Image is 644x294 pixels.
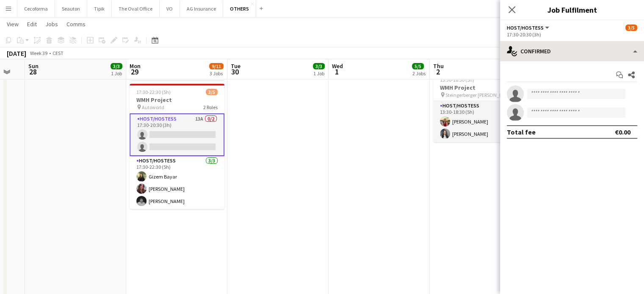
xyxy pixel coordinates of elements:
[180,0,223,17] button: AG Insurance
[63,19,89,30] a: Comms
[507,25,544,31] span: Host/Hostess
[433,101,528,142] app-card-role: Host/Hostess2/213:30-18:30 (5h)[PERSON_NAME][PERSON_NAME]
[111,70,122,77] div: 1 Job
[331,67,343,77] span: 1
[209,63,224,69] span: 9/11
[28,62,39,70] span: Sun
[313,70,324,77] div: 1 Job
[128,67,141,77] span: 29
[433,71,528,142] app-job-card: 13:30-18:30 (5h)2/2WMH Project Steingerberger [PERSON_NAME] Hotel1 RoleHost/Hostess2/213:30-18:30...
[27,67,39,77] span: 28
[130,96,224,104] h3: WMH Project
[445,92,509,98] span: Steingerberger [PERSON_NAME] Hotel
[412,70,426,77] div: 2 Jobs
[111,63,122,69] span: 3/3
[412,63,424,69] span: 5/5
[28,50,49,56] span: Week 39
[53,50,64,56] div: CEST
[433,62,444,70] span: Thu
[24,19,40,30] a: Edit
[55,0,87,17] button: Seauton
[130,113,224,156] app-card-role: Host/Hostess13A0/217:30-20:30 (3h)
[7,20,19,28] span: View
[500,4,644,15] h3: Job Fulfilment
[231,62,240,70] span: Tue
[66,20,86,28] span: Comms
[130,156,224,209] app-card-role: Host/Hostess3/317:30-22:30 (5h)Gizem Bayar[PERSON_NAME][PERSON_NAME]
[440,77,474,83] span: 13:30-18:30 (5h)
[130,62,141,70] span: Mon
[615,128,630,136] div: €0.00
[27,20,37,28] span: Edit
[507,25,550,31] button: Host/Hostess
[7,49,26,58] div: [DATE]
[229,67,240,77] span: 30
[625,25,637,31] span: 3/5
[112,0,160,17] button: The Oval Office
[313,63,325,69] span: 3/3
[160,0,180,17] button: VO
[500,41,644,61] div: Confirmed
[432,67,444,77] span: 2
[433,84,528,91] h3: WMH Project
[87,0,112,17] button: Tipik
[130,84,224,209] app-job-card: 17:30-22:30 (5h)3/5WMH Project Autoworld2 RolesHost/Hostess13A0/217:30-20:30 (3h) Host/Hostess3/3...
[136,89,171,95] span: 17:30-22:30 (5h)
[203,104,218,110] span: 2 Roles
[42,19,61,30] a: Jobs
[142,104,164,110] span: Autoworld
[3,19,22,30] a: View
[17,0,55,17] button: Cecoforma
[210,70,223,77] div: 3 Jobs
[507,128,536,136] div: Total fee
[223,0,256,17] button: OTHERS
[45,20,58,28] span: Jobs
[206,89,218,95] span: 3/5
[507,31,637,38] div: 17:30-20:30 (3h)
[332,62,343,70] span: Wed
